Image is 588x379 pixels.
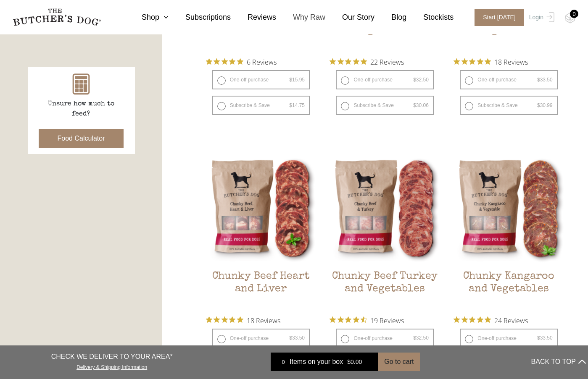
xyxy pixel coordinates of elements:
h2: Chunky Beef Heart and Liver [206,270,316,310]
img: Chunky Beef Turkey and Vegetables [330,153,440,263]
bdi: 33.50 [537,77,553,83]
a: Why Raw [276,12,325,23]
bdi: 33.50 [537,335,553,341]
a: Reviews [231,12,276,23]
img: Chunky Beef Heart and Liver [206,153,316,263]
button: Rated 4.7 out of 5 stars from 19 reviews. Jump to reviews. [330,314,404,327]
label: Subscribe & Save [460,96,557,115]
bdi: 15.95 [289,77,305,83]
span: 6 Reviews [247,55,277,68]
a: Shop [125,12,169,23]
button: Rated 4.9 out of 5 stars from 18 reviews. Jump to reviews. [206,314,280,327]
span: $ [413,102,416,108]
span: 18 Reviews [494,55,528,68]
bdi: 32.50 [413,335,429,341]
label: One-off purchase [460,70,557,89]
label: Subscribe & Save [336,96,433,115]
label: One-off purchase [336,329,433,348]
span: $ [289,102,292,108]
div: 0 [570,10,578,18]
a: Blog [374,12,406,23]
span: Items on your box [290,357,343,367]
label: One-off purchase [212,70,310,89]
div: 0 [277,358,290,366]
a: 0 Items on your box $0.00 [271,353,378,371]
span: $ [537,335,540,341]
bdi: 0.00 [347,358,362,365]
a: Login [527,9,554,26]
span: $ [289,335,292,341]
label: Subscribe & Save [212,96,310,115]
bdi: 30.99 [537,102,553,108]
bdi: 30.06 [413,102,429,108]
label: One-off purchase [336,70,433,89]
a: Delivery & Shipping Information [76,362,147,370]
span: $ [537,77,540,83]
img: Chunky Kangaroo and Vegetables [454,153,564,263]
button: Rated 4.9 out of 5 stars from 22 reviews. Jump to reviews. [330,55,404,68]
span: 22 Reviews [370,55,404,68]
button: BACK TO TOP [531,352,586,372]
a: Subscriptions [169,12,231,23]
button: Rated 5 out of 5 stars from 18 reviews. Jump to reviews. [454,55,528,68]
span: 24 Reviews [494,314,528,327]
h2: Chunky Kangaroo and Vegetables [454,270,564,310]
span: $ [347,358,351,365]
a: Chunky Kangaroo and VegetablesChunky Kangaroo and Vegetables [454,153,564,309]
span: 19 Reviews [370,314,404,327]
p: CHECK WE DELIVER TO YOUR AREA* [51,352,173,362]
bdi: 32.50 [413,77,429,83]
span: $ [413,77,416,83]
a: Chunky Beef Heart and LiverChunky Beef Heart and Liver [206,153,316,309]
span: $ [413,335,416,341]
button: Food Calculator [39,129,124,148]
a: Our Story [325,12,374,23]
button: Rated 4.8 out of 5 stars from 24 reviews. Jump to reviews. [454,314,528,327]
a: Stockists [406,12,454,23]
button: Go to cart [378,353,420,371]
bdi: 33.50 [289,335,305,341]
span: $ [289,77,292,83]
a: Chunky Beef Turkey and VegetablesChunky Beef Turkey and Vegetables [330,153,440,309]
label: One-off purchase [212,329,310,348]
span: Start [DATE] [475,9,524,26]
button: Rated 5 out of 5 stars from 6 reviews. Jump to reviews. [206,55,277,68]
p: Unsure how much to feed? [39,99,123,119]
span: 18 Reviews [247,314,280,327]
img: TBD_Cart-Empty.png [565,13,575,24]
label: One-off purchase [460,329,557,348]
a: Start [DATE] [466,9,527,26]
span: $ [537,102,540,108]
h2: Chunky Beef Turkey and Vegetables [330,270,440,310]
bdi: 14.75 [289,102,305,108]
